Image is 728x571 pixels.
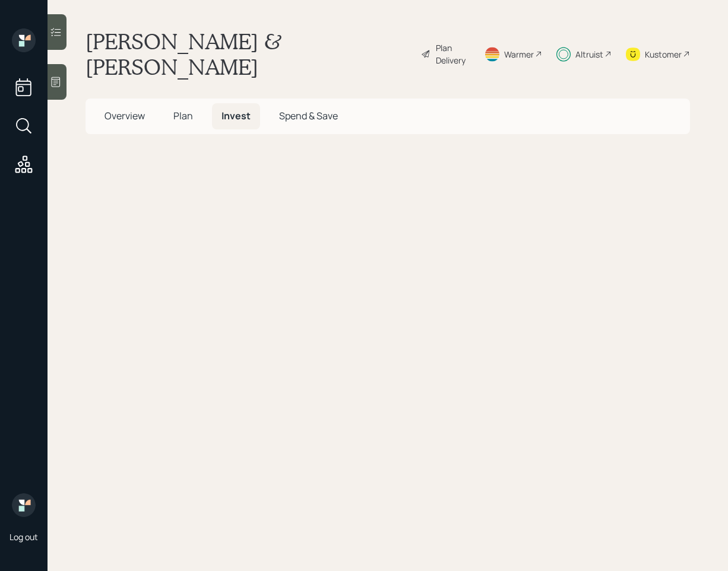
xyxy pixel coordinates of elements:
img: retirable_logo.png [12,493,36,517]
div: Plan Delivery [436,42,470,66]
span: Overview [105,109,145,122]
h1: [PERSON_NAME] & [PERSON_NAME] [86,28,412,80]
div: Kustomer [645,48,682,61]
span: Spend & Save [279,109,338,122]
span: Plan [173,109,193,122]
span: Invest [221,109,251,122]
div: Log out [10,531,38,543]
div: Altruist [575,48,603,61]
div: Warmer [504,48,534,61]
